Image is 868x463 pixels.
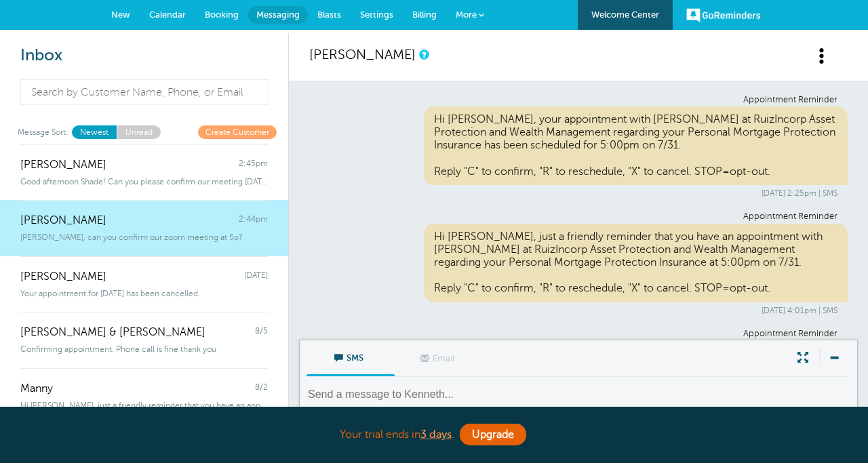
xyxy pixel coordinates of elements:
[460,424,526,445] a: Upgrade
[456,9,477,20] span: More
[149,9,186,20] span: Calendar
[412,9,437,20] span: Billing
[20,46,268,66] h2: Inbox
[117,125,161,138] a: Unread
[424,106,848,185] div: Hi [PERSON_NAME], your appointment with [PERSON_NAME] at RuizIncorp Asset Protection and Wealth M...
[239,159,268,172] span: 2:45pm
[20,270,106,283] span: [PERSON_NAME]
[319,306,837,315] div: [DATE] 4:01pm | SMS
[198,125,277,138] a: Create Customer
[244,270,268,283] span: [DATE]
[317,9,341,20] span: Blasts
[20,326,205,339] span: [PERSON_NAME] & [PERSON_NAME]
[319,329,837,339] div: Appointment Reminder
[256,9,300,20] span: Messaging
[255,326,268,339] span: 8/5
[319,212,837,222] div: Appointment Reminder
[205,9,239,20] span: Booking
[95,420,773,449] div: Your trial ends in .
[20,289,200,298] span: Your appointment for [DATE] has been cancelled.
[20,233,243,242] span: [PERSON_NAME], can you confirm our zoom meeting at 5p?
[405,341,473,374] span: Email
[20,401,268,410] span: Hi [PERSON_NAME], just a friendly reminder that you have an appointment with [PERSON_NAME]
[420,428,452,441] a: 3 days
[239,214,268,227] span: 2:44pm
[18,125,68,138] span: Message Sort:
[319,188,837,198] div: [DATE] 2:25pm | SMS
[20,177,268,186] span: Good afternoon Shade! Can you please confirm our meeting [DATE], Thanks!
[111,9,130,20] span: New
[319,95,837,105] div: Appointment Reminder
[424,224,848,302] div: Hi [PERSON_NAME], just a friendly reminder that you have an appointment with [PERSON_NAME] at Rui...
[20,214,106,227] span: [PERSON_NAME]
[20,159,106,172] span: [PERSON_NAME]
[317,340,384,373] span: SMS
[248,6,308,24] a: Messaging
[20,344,216,354] span: Confirming appointment. Phone call is fine thank you
[419,50,427,59] a: This is a history of all communications between GoReminders and your customer.
[309,47,416,62] a: [PERSON_NAME]
[360,9,393,20] span: Settings
[255,382,268,395] span: 8/2
[20,79,269,105] input: Search by Customer Name, Phone, or Email
[20,382,53,395] span: Manny
[395,341,483,377] label: This customer does not have an email address.
[72,125,117,138] a: Newest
